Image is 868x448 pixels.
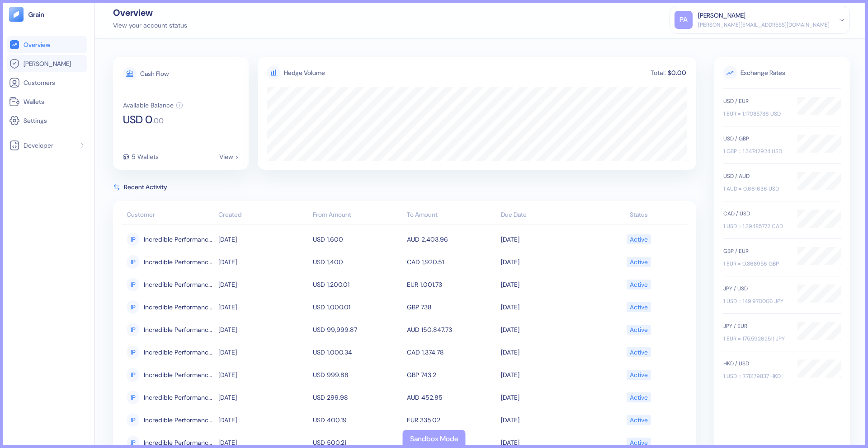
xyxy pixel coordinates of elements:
th: To Amount [405,206,499,224]
td: [DATE] [216,228,310,251]
div: IP [127,278,139,291]
span: Overview [24,40,50,49]
span: Incredible Performance LLC [144,367,214,383]
span: Customers [24,78,55,87]
td: AUD 150,847.73 [405,318,499,341]
td: [DATE] [499,296,593,318]
div: View your account status [113,21,187,30]
td: EUR 335.02 [405,409,499,431]
div: 1 EUR = 175.59262511 JPY [723,335,788,343]
a: Overview [9,39,85,50]
td: USD 1,600 [311,228,405,251]
td: [DATE] [216,318,310,341]
div: Active [630,390,648,405]
td: [DATE] [499,318,593,341]
div: 1 USD = 7.78179837 HKD [723,372,788,380]
div: 1 USD = 1.39485772 CAD [723,222,788,230]
div: Active [630,232,648,247]
div: Active [630,254,648,270]
td: CAD 1,920.51 [405,251,499,273]
span: Settings [24,116,47,125]
div: Hedge Volume [284,68,325,78]
span: Exchange Rates [723,66,841,79]
div: USD / EUR [723,97,788,105]
div: IP [127,391,139,404]
th: Created [216,206,310,224]
td: [DATE] [499,409,593,431]
div: USD / GBP [723,135,788,143]
th: Customer [122,206,216,224]
td: [DATE] [216,296,310,318]
td: AUD 2,403.96 [405,228,499,251]
div: Active [630,345,648,360]
div: 1 USD = 149.970006 JPY [723,297,788,305]
span: [PERSON_NAME] [24,59,71,68]
span: Incredible Performance LLC [144,322,214,337]
div: IP [127,323,139,336]
div: 1 EUR = 1.17085736 USD [723,110,788,118]
span: Incredible Performance LLC [144,345,214,360]
th: From Amount [311,206,405,224]
div: 1 EUR = 0.868956 GBP [723,260,788,268]
td: [DATE] [499,364,593,386]
button: Available Balance [123,102,183,109]
div: HKD / USD [723,359,788,368]
span: Incredible Performance LLC [144,299,214,315]
td: GBP 738 [405,296,499,318]
td: USD 1,200.01 [311,273,405,296]
div: IP [127,233,139,246]
div: 1 AUD = 0.661636 USD [723,185,788,193]
td: USD 299.98 [311,386,405,409]
div: Overview [113,8,187,17]
div: Status [595,210,683,219]
div: Active [630,412,648,428]
th: Due Date [499,206,593,224]
td: [DATE] [499,273,593,296]
span: USD 0 [123,114,152,125]
td: USD 999.88 [311,364,405,386]
td: USD 99,999.87 [311,318,405,341]
td: [DATE] [216,386,310,409]
a: Customers [9,77,85,88]
td: EUR 1,001.73 [405,273,499,296]
span: . 00 [152,117,164,125]
td: USD 1,000.34 [311,341,405,364]
div: [PERSON_NAME][EMAIL_ADDRESS][DOMAIN_NAME] [698,21,830,29]
div: Available Balance [123,102,174,108]
div: Cash Flow [140,70,169,77]
div: 5 Wallets [132,154,159,160]
span: Incredible Performance LLC [144,412,214,428]
div: GBP / EUR [723,247,788,255]
div: Total: [650,70,667,76]
span: Incredible Performance LLC [144,277,214,292]
a: Settings [9,115,85,126]
div: Active [630,367,648,383]
div: Active [630,322,648,337]
div: IP [127,368,139,382]
div: IP [127,255,139,269]
div: USD / AUD [723,172,788,180]
td: [DATE] [216,364,310,386]
div: IP [127,300,139,314]
td: [DATE] [499,386,593,409]
div: $0.00 [667,70,687,76]
td: [DATE] [216,273,310,296]
td: [DATE] [216,341,310,364]
td: [DATE] [216,409,310,431]
div: [PERSON_NAME] [698,11,745,20]
td: AUD 452.85 [405,386,499,409]
span: Wallets [24,97,44,106]
td: [DATE] [216,251,310,273]
div: PA [675,11,693,29]
td: CAD 1,374.78 [405,341,499,364]
div: Active [630,277,648,292]
div: IP [127,345,139,359]
td: GBP 743.2 [405,364,499,386]
span: Incredible Performance LLC [144,232,214,247]
div: IP [127,413,139,427]
div: Active [630,299,648,315]
div: Sandbox Mode [410,434,458,444]
span: Incredible Performance LLC [144,254,214,270]
div: View > [219,154,239,160]
span: Developer [24,141,53,150]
